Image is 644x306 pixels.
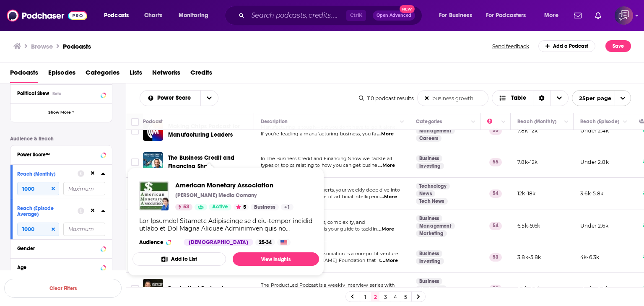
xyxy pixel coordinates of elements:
span: If you're leading a manufacturing business, you fa [261,131,377,137]
span: Welcome to Mixture of Experts, your weekly deep dive into [261,187,400,193]
button: Send feedback [490,43,532,50]
div: Power Score™ [17,152,98,158]
a: Active [209,204,231,210]
input: Minimum [17,223,59,236]
button: Reach (Episode Average) [17,202,78,219]
span: Logged in as corioliscompany [615,6,633,25]
p: 5.6k-8.3k [517,285,541,292]
p: 55 [489,127,502,135]
button: Age [17,262,105,272]
p: 54 [489,222,502,230]
div: Age [17,265,98,270]
button: open menu [572,90,631,106]
a: Making Chips Podcast for Manufacturing Leaders [168,122,251,139]
a: Show notifications dropdown [592,8,605,23]
p: 54 [489,189,502,198]
p: Under 2.4k [580,127,609,134]
a: Management [416,223,455,229]
p: 55 [489,158,502,166]
a: Business [416,215,442,222]
a: View Insights [233,252,319,266]
span: Charts [144,10,162,21]
span: Show More [48,110,71,115]
p: 53 [489,285,502,293]
span: ...More [377,226,394,233]
p: 4k-6.3k [580,254,599,261]
a: 53 [175,204,192,210]
input: Maximum [63,223,105,236]
div: [DEMOGRAPHIC_DATA] [184,239,253,246]
a: Business [416,250,442,257]
p: Audience & Reach [10,136,112,142]
div: Reach (Monthly) [17,171,72,177]
span: Ctrl K [346,10,366,21]
img: The Business Credit and Financing Show [143,152,163,172]
a: Podcasts [63,42,91,50]
span: Lists [130,66,142,83]
span: Political Skew [17,91,49,96]
button: open menu [433,9,483,22]
a: Marketing [416,230,447,237]
a: American Monetary Association [139,181,169,210]
a: Management [416,127,455,134]
p: Under 2.8k [580,285,609,292]
span: Networks [152,66,180,83]
button: Open AdvancedNew [373,10,415,21]
a: 4 [391,292,400,302]
a: Careers [416,135,441,142]
a: Add a Podcast [538,40,596,52]
a: The Business Credit and Financing Show [168,154,251,171]
div: Podcast [143,117,163,127]
button: Column Actions [499,117,509,127]
a: 3 [381,292,390,302]
a: Episodes [48,66,75,83]
button: open menu [480,9,538,22]
span: ProductLed Podcast [168,285,223,292]
span: Table [511,95,526,101]
span: ...More [378,162,395,169]
a: News [416,190,435,197]
button: Reach (Monthly) [17,168,78,179]
span: Toggle select row [131,127,139,135]
span: Open Advanced [377,13,411,18]
div: Gender [17,246,98,252]
p: 12k-18k [517,190,535,197]
span: More [544,10,558,21]
div: Reach (Monthly) [517,117,556,127]
div: Lor Ipsumdol Sitametc Adipiscinge se d eiu-tempor incidid utlabo et Dol Magna Aliquae Adminimven ... [139,217,312,232]
span: ...More [381,257,398,264]
a: Business [416,155,442,162]
a: Business [251,204,279,210]
a: Technology [416,183,450,189]
div: 110 podcast results [359,95,414,101]
a: Podchaser - Follow, Share and Rate Podcasts [7,8,87,23]
a: American Monetary Association [175,181,293,189]
div: Categories [416,117,442,127]
div: Sort Direction [533,91,551,106]
a: Credits [190,66,212,83]
img: Making Chips Podcast for Manufacturing Leaders [143,121,163,141]
button: Save [605,40,631,52]
button: Add to List [132,252,226,266]
span: Podcasts [104,10,129,21]
a: 5 [401,292,410,302]
span: Toggle select row [131,285,139,293]
span: The American Monetary Association is a non-profit venture [261,251,398,257]
button: Column Actions [620,117,630,127]
p: 3.8k-5.8k [517,254,541,261]
button: open menu [173,9,219,22]
button: Gender [17,243,105,254]
button: 5 [234,204,249,210]
div: Description [261,117,288,127]
p: 53 [489,253,502,262]
button: open menu [98,9,140,22]
span: Power Score [157,95,194,101]
p: Under 2.6k [580,222,608,229]
button: Political SkewBeta [17,88,105,99]
span: 25 per page [572,92,611,105]
a: Investing [416,258,444,265]
a: ProductLed Podcast [168,285,223,293]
